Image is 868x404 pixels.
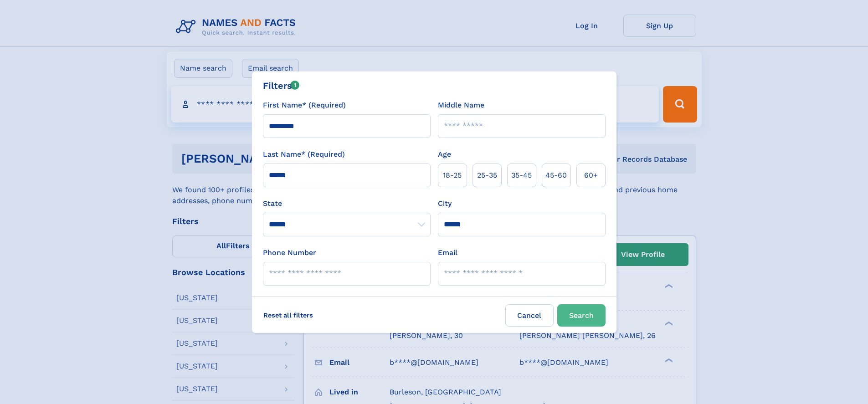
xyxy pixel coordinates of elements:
[438,100,484,111] label: Middle Name
[263,79,300,92] div: Filters
[545,170,567,181] span: 45‑60
[477,170,497,181] span: 25‑35
[557,304,606,327] button: Search
[584,170,598,181] span: 60+
[443,170,462,181] span: 18‑25
[263,100,346,111] label: First Name* (Required)
[263,247,316,258] label: Phone Number
[505,304,554,327] label: Cancel
[438,149,451,160] label: Age
[511,170,532,181] span: 35‑45
[257,304,319,326] label: Reset all filters
[438,198,452,209] label: City
[263,149,345,160] label: Last Name* (Required)
[438,247,457,258] label: Email
[263,198,431,209] label: State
